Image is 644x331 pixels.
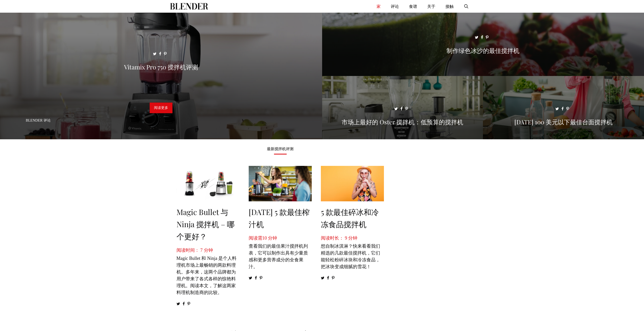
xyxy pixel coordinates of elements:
[391,4,399,9] font: 评论
[177,207,235,241] a: Magic Bullet 与 Ninja 搅拌机 – 哪个更好？
[249,236,267,241] font: 阅读需10
[409,4,417,9] font: 食谱
[322,133,483,138] a: 市场上最好的 Oster 搅拌机：低预算的搅拌机
[267,146,294,151] font: 最新搅拌机评测
[321,166,384,201] img: 5 款最佳碎冰和冷冻食品搅拌机
[483,133,644,138] a: 2022 年 100 美元以下最佳台面搅拌机
[427,4,435,9] font: 关于
[348,236,357,241] font: 分钟
[204,248,213,253] font: 分钟
[445,4,454,9] font: 接触
[321,236,347,241] font: 阅读时长： 9
[249,244,308,269] font: 查看我们的最佳果汁搅拌机列表，它可以制作出具有少量质感和更多营养成分的全食果汁。
[150,103,172,113] a: 阅读更多
[26,118,51,122] a: Blender 评论
[268,236,277,241] font: 分钟
[177,166,240,201] img: Magic Bullet 与 Ninja 搅拌机 – 哪个更好？
[398,147,466,299] iframe: 广告
[321,244,380,269] font: 想自制冰淇淋？快来看看我们精选的几款最佳搅拌机，它们能轻松粉碎冰块和冷冻食品，把冰块变成细腻的雪花！
[249,166,312,201] img: 2022 年 5 款最佳榨汁机
[249,207,310,229] a: [DATE] 5 款最佳榨汁机
[321,207,379,229] a: 5 款最佳碎冰和冷冻食品搅拌机
[177,256,237,295] font: Magic Bullet 和 Ninja 是个人料理机市场上最畅销的两款料理机。多年来，这两个品牌都为用户带来了各式各样的惊艳料理机。阅读本文，了解这两家料理机制造商的比较。
[377,4,381,9] font: 家
[177,248,203,253] font: 阅读时间： 7
[154,106,168,110] font: 阅读更多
